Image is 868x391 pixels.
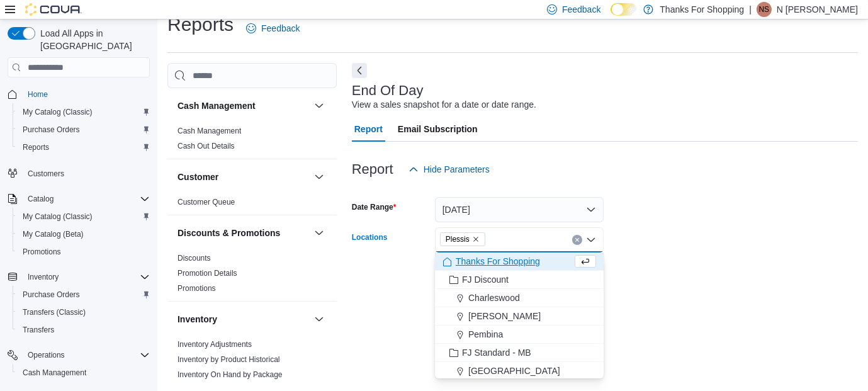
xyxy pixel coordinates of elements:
a: My Catalog (Beta) [18,227,89,242]
button: Cash Management [13,364,155,382]
button: FJ Standard - MB [435,344,604,362]
span: Cash Management [18,365,150,380]
button: Purchase Orders [13,121,155,139]
a: Promotions [178,284,216,293]
a: Transfers (Classic) [18,305,91,320]
h3: Cash Management [178,99,256,112]
span: Feedback [562,3,600,16]
span: Purchase Orders [23,125,80,135]
button: Inventory [23,269,64,285]
span: My Catalog (Classic) [23,212,93,222]
span: Feedback [261,22,300,35]
span: Plessis [440,232,485,246]
h3: Report [352,162,393,177]
img: Cova [25,3,82,16]
p: | [749,2,752,17]
p: N [PERSON_NAME] [777,2,858,17]
span: Promotions [18,244,150,259]
span: Plessis [446,233,470,246]
button: Inventory [312,312,327,327]
span: Thanks For Shopping [456,255,540,268]
span: Purchase Orders [23,290,80,300]
button: FJ Discount [435,271,604,289]
span: My Catalog (Beta) [23,229,84,239]
button: Catalog [3,190,155,208]
span: My Catalog (Beta) [18,227,150,242]
a: Purchase Orders [18,122,85,137]
span: Reports [23,142,49,152]
div: Customer [167,195,337,215]
a: Home [23,87,53,102]
button: Purchase Orders [13,286,155,303]
div: N Spence [757,2,772,17]
span: Customers [28,169,64,179]
input: Dark Mode [611,3,637,16]
span: Customers [23,165,150,181]
span: Email Subscription [398,116,478,142]
span: Promotions [178,283,216,293]
button: Inventory [178,313,309,326]
span: Report [354,116,383,142]
span: Inventory Adjustments [178,339,252,349]
button: Cash Management [312,98,327,113]
span: [GEOGRAPHIC_DATA] [468,365,560,377]
span: Reports [18,140,150,155]
a: Cash Management [18,365,91,380]
span: Transfers (Classic) [23,307,86,317]
span: Inventory [28,272,59,282]
button: Remove Plessis from selection in this group [472,235,480,243]
span: Catalog [28,194,54,204]
span: Pembina [468,328,503,341]
div: View a sales snapshot for a date or date range. [352,98,536,111]
span: Home [28,89,48,99]
button: My Catalog (Beta) [13,225,155,243]
a: Discounts [178,254,211,263]
a: Cash Out Details [178,142,235,150]
button: Inventory [3,268,155,286]
a: Customer Queue [178,198,235,207]
span: Promotion Details [178,268,237,278]
button: Discounts & Promotions [178,227,309,239]
span: My Catalog (Classic) [18,105,150,120]
span: Cash Out Details [178,141,235,151]
span: Operations [28,350,65,360]
button: Home [3,85,155,103]
div: Discounts & Promotions [167,251,337,301]
a: Customers [23,166,69,181]
button: Cash Management [178,99,309,112]
a: Promotions [18,244,66,259]
span: Cash Management [23,368,86,378]
button: My Catalog (Classic) [13,103,155,121]
button: [PERSON_NAME] [435,307,604,326]
span: Purchase Orders [18,287,150,302]
span: Catalog [23,191,150,207]
span: Customer Queue [178,197,235,207]
button: Pembina [435,326,604,344]
button: Hide Parameters [403,157,495,182]
button: Operations [23,348,70,363]
a: Cash Management [178,127,241,135]
span: Cash Management [178,126,241,136]
button: Transfers (Classic) [13,303,155,321]
button: Customers [3,164,155,182]
span: Inventory On Hand by Package [178,370,283,380]
button: Charleswood [435,289,604,307]
button: Discounts & Promotions [312,225,327,241]
span: Purchase Orders [18,122,150,137]
button: Close list of options [586,235,596,245]
a: Inventory Adjustments [178,340,252,349]
a: Inventory On Hand by Package [178,370,283,379]
span: Promotions [23,247,61,257]
button: Transfers [13,321,155,339]
button: Promotions [13,243,155,261]
span: My Catalog (Classic) [23,107,93,117]
button: My Catalog (Classic) [13,208,155,225]
span: Transfers (Classic) [18,305,150,320]
a: Purchase Orders [18,287,85,302]
span: [PERSON_NAME] [468,310,541,322]
button: Clear input [572,235,582,245]
label: Locations [352,232,388,242]
span: Discounts [178,253,211,263]
button: Thanks For Shopping [435,252,604,271]
button: [GEOGRAPHIC_DATA] [435,362,604,380]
